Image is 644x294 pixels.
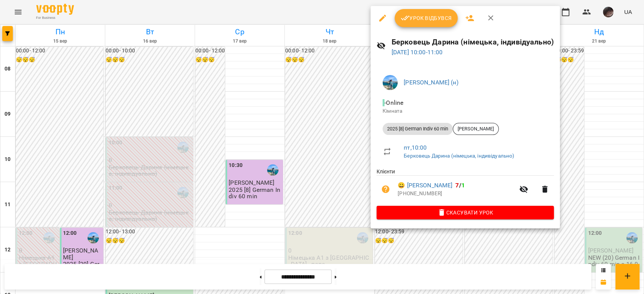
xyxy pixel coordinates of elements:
a: [PERSON_NAME] (н) [404,79,458,86]
span: 2025 [8] German Indiv 60 min [383,126,453,132]
a: [DATE] 10:00-11:00 [392,49,443,56]
p: [PHONE_NUMBER] [398,190,515,198]
span: Урок відбувся [401,14,452,23]
div: [PERSON_NAME] [453,123,499,135]
img: c85148c6965f7d6c24bf5d3e70015dfa.jfif [383,75,398,90]
p: Кімната [383,107,548,115]
a: 😀 [PERSON_NAME] [398,181,452,190]
button: Візит ще не сплачено. Додати оплату? [377,180,395,198]
ul: Клієнти [377,168,554,205]
h6: Берковець Дарина (німецька, індивідуально) [392,36,554,48]
span: [PERSON_NAME] [453,126,498,132]
span: 1 [461,182,465,189]
b: / [455,182,464,189]
span: 7 [455,182,459,189]
button: Урок відбувся [395,9,458,27]
button: Скасувати Урок [377,206,554,219]
a: Берковець Дарина (німецька, індивідуально) [404,153,514,159]
span: - Online [383,99,405,106]
a: пт , 10:00 [404,144,427,151]
span: Скасувати Урок [383,208,548,217]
